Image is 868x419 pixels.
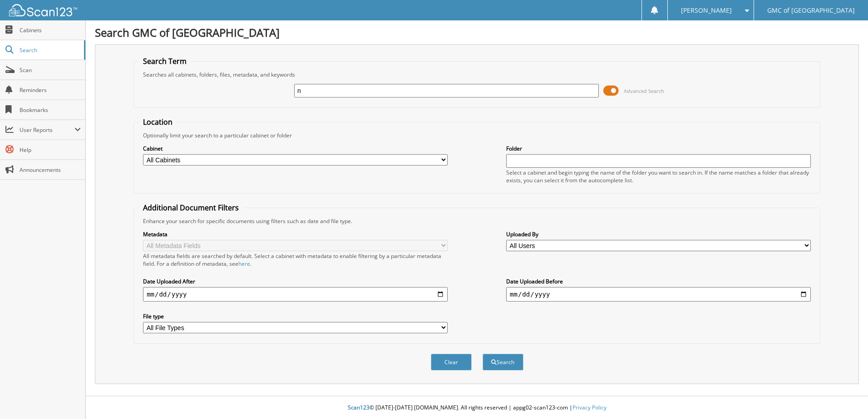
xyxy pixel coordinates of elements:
label: Date Uploaded After [143,278,448,285]
legend: Search Term [138,56,191,66]
a: Privacy Policy [572,404,607,411]
span: Search [20,46,79,54]
input: start [143,287,448,302]
div: All metadata fields are searched by default. Select a cabinet with metadata to enable filtering b... [143,252,448,268]
button: Clear [431,354,472,370]
label: Cabinet [143,145,448,152]
legend: Additional Document Filters [138,203,243,213]
span: GMC of [GEOGRAPHIC_DATA] [767,8,855,13]
label: Folder [506,145,811,152]
div: © [DATE]-[DATE] [DOMAIN_NAME]. All rights reserved | appg02-scan123-com | [86,397,868,419]
div: Enhance your search for specific documents using filters such as date and file type. [138,217,815,225]
span: [PERSON_NAME] [681,8,732,13]
label: Uploaded By [506,230,811,238]
span: Announcements [20,166,81,174]
a: here [238,260,250,268]
span: Advanced Search [624,88,664,94]
label: File type [143,312,448,320]
div: Select a cabinet and begin typing the name of the folder you want to search in. If the name match... [506,169,811,184]
div: Optionally limit your search to a particular cabinet or folder [138,132,815,139]
input: end [506,287,811,302]
span: Scan [20,66,81,74]
h1: Search GMC of [GEOGRAPHIC_DATA] [95,25,859,40]
label: Metadata [143,230,448,238]
button: Search [483,354,523,370]
span: Cabinets [20,26,81,34]
legend: Location [138,117,177,127]
span: Bookmarks [20,106,81,114]
img: scan123-logo-white.svg [9,4,77,16]
label: Date Uploaded Before [506,278,811,285]
iframe: Chat Widget [823,375,868,419]
span: Scan123 [348,404,370,411]
span: Reminders [20,86,81,94]
span: User Reports [20,126,74,134]
div: Searches all cabinets, folders, files, metadata, and keywords [138,71,815,78]
span: Help [20,146,81,154]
